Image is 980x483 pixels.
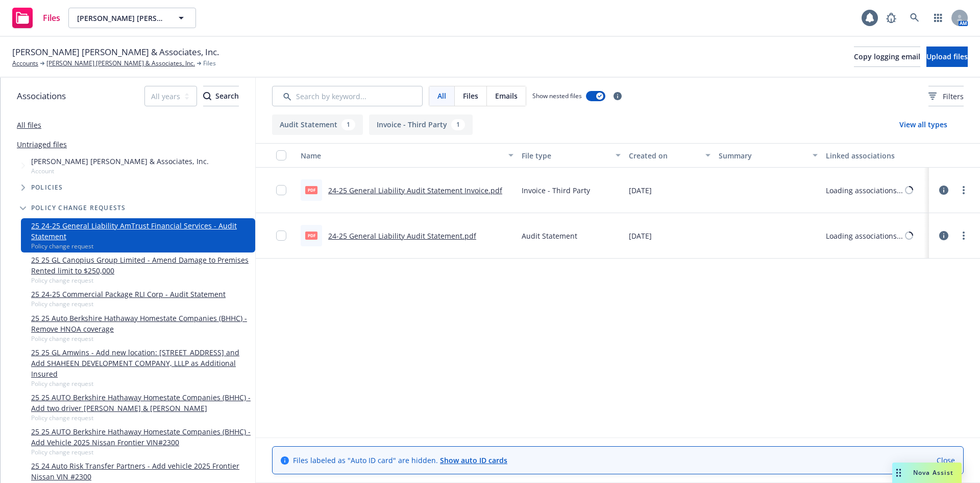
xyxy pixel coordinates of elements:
span: Files [463,90,478,101]
span: Policy change request [31,448,251,456]
span: Policy change request [31,242,251,250]
div: Name [301,150,502,161]
input: Select all [276,150,286,160]
span: pdf [305,186,317,194]
div: Summary [719,150,806,161]
a: 24-25 General Liability Audit Statement Invoice.pdf [328,186,502,195]
button: View all types [883,114,964,135]
span: Policy change request [31,334,251,343]
span: Show nested files [532,91,582,100]
span: Files [203,59,216,68]
span: Files [43,14,60,22]
a: Show auto ID cards [440,455,507,465]
svg: Search [203,92,211,100]
button: Upload files [926,47,968,67]
span: Filters [928,91,964,102]
div: 1 [341,119,355,130]
a: Report a Bug [881,8,901,28]
span: [DATE] [629,231,652,241]
button: Filters [928,86,964,106]
button: Summary [715,143,822,168]
div: Search [203,86,239,106]
div: Drag to move [892,463,905,483]
div: Loading associations... [826,185,903,196]
span: Policy change request [31,379,251,388]
a: more [958,184,970,196]
a: Close [937,455,955,466]
button: [PERSON_NAME] [PERSON_NAME] & Associates, Inc. [68,8,196,28]
span: [DATE] [629,185,652,196]
a: 25 25 Auto Berkshire Hathaway Homestate Companies (BHHC) - Remove HNOA coverage [31,313,251,334]
button: File type [518,143,625,168]
div: File type [522,150,609,161]
span: Account [31,167,209,175]
span: Associations [17,89,66,103]
a: 25 25 AUTO Berkshire Hathaway Homestate Companies (BHHC) - Add Vehicle 2025 Nissan Frontier VIN#2300 [31,426,251,448]
a: 25 24-25 General Liability AmTrust Financial Services - Audit Statement [31,220,251,242]
span: Invoice - Third Party [522,185,590,196]
span: [PERSON_NAME] [PERSON_NAME] & Associates, Inc. [31,156,209,167]
button: Created on [625,143,714,168]
button: Nova Assist [892,463,962,483]
a: [PERSON_NAME] [PERSON_NAME] & Associates, Inc. [46,59,195,68]
span: Policy change requests [31,205,126,211]
a: more [958,229,970,242]
a: 25 25 GL Amwins - Add new location: [STREET_ADDRESS] and Add SHAHEEN DEVELOPMENT COMPANY, LLLP as... [31,347,251,379]
div: Loading associations... [826,231,903,241]
button: Copy logging email [854,47,920,67]
span: Emails [495,90,518,101]
div: 1 [451,119,465,130]
a: 25 24-25 Commercial Package RLI Corp - Audit Statement [31,289,226,300]
button: Linked associations [822,143,929,168]
span: Files labeled as "Auto ID card" are hidden. [293,455,507,466]
span: [PERSON_NAME] [PERSON_NAME] & Associates, Inc. [12,45,219,59]
a: Switch app [928,8,948,28]
span: [PERSON_NAME] [PERSON_NAME] & Associates, Inc. [77,13,165,24]
a: 25 25 AUTO Berkshire Hathaway Homestate Companies (BHHC) - Add two driver [PERSON_NAME] & [PERSON... [31,392,251,413]
span: Filters [943,91,964,102]
button: Invoice - Third Party [369,114,473,135]
span: Policy change request [31,300,226,308]
a: Files [8,4,64,32]
span: Audit Statement [522,231,577,241]
a: Untriaged files [17,139,67,150]
span: Copy logging email [854,52,920,61]
a: Search [904,8,925,28]
a: 25 24 Auto Risk Transfer Partners - Add vehicle 2025 Frontier Nissan VIN #2300 [31,461,251,482]
a: All files [17,120,41,130]
span: Policies [31,185,63,191]
a: 24-25 General Liability Audit Statement.pdf [328,231,476,241]
span: pdf [305,232,317,239]
span: Policy change request [31,276,251,285]
button: Name [297,143,518,168]
input: Toggle Row Selected [276,185,286,195]
div: Linked associations [826,150,925,161]
span: Nova Assist [913,468,953,477]
a: 25 25 GL Canopius Group Limited - Amend Damage to Premises Rented limit to $250,000 [31,255,251,276]
input: Search by keyword... [272,86,423,106]
button: Audit Statement [272,114,363,135]
span: Policy change request [31,413,251,422]
div: Created on [629,150,699,161]
input: Toggle Row Selected [276,231,286,241]
span: All [437,90,446,101]
button: SearchSearch [203,86,239,106]
a: Accounts [12,59,38,68]
span: Upload files [926,52,968,61]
